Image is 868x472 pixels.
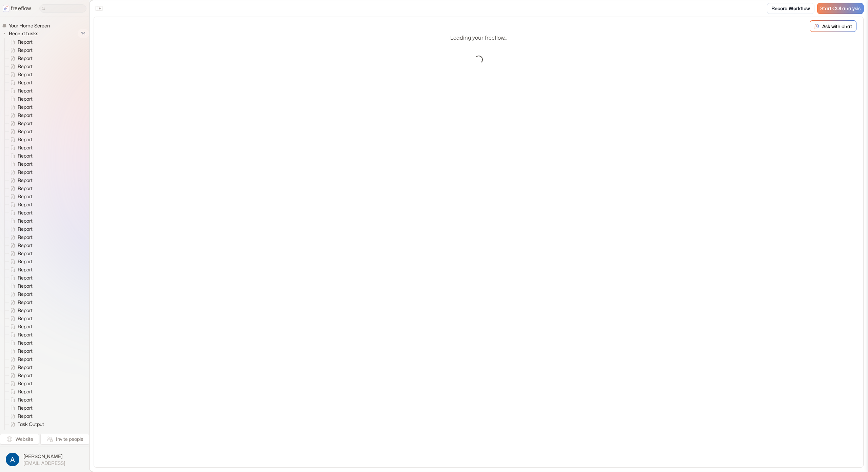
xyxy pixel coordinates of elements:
[16,96,35,102] span: Report
[16,177,35,184] span: Report
[5,184,35,192] a: Report
[5,347,35,355] a: Report
[16,250,35,257] span: Report
[16,209,35,216] span: Report
[16,71,35,78] span: Report
[450,34,507,42] p: Loading your freeflow...
[16,201,35,208] span: Report
[16,388,35,395] span: Report
[7,22,52,29] span: Your Home Screen
[5,412,35,420] a: Report
[5,192,35,201] a: Report
[94,3,104,14] button: Close the sidebar
[822,23,852,30] p: Ask with chat
[16,258,35,265] span: Report
[5,258,35,266] a: Report
[5,111,35,119] a: Report
[5,62,35,70] a: Report
[16,226,35,232] span: Report
[5,136,35,144] a: Report
[16,340,35,346] span: Report
[5,404,35,412] a: Report
[2,22,53,29] a: Your Home Screen
[16,185,35,192] span: Report
[16,63,35,70] span: Report
[5,152,35,160] a: Report
[5,95,35,103] a: Report
[4,451,85,468] button: [PERSON_NAME][EMAIL_ADDRESS]
[16,169,35,176] span: Report
[16,136,35,143] span: Report
[16,307,35,314] span: Report
[5,290,35,298] a: Report
[7,30,40,37] span: Recent tasks
[5,176,35,184] a: Report
[5,379,35,388] a: Report
[5,127,35,136] a: Report
[5,46,35,54] a: Report
[5,54,35,62] a: Report
[16,356,35,363] span: Report
[16,429,46,436] span: Task Output
[5,323,35,331] a: Report
[5,314,35,323] a: Report
[767,3,814,14] a: Record Workflow
[5,225,35,233] a: Report
[5,266,35,274] a: Report
[5,282,35,290] a: Report
[16,364,35,371] span: Report
[6,453,19,466] img: profile
[23,460,65,466] span: [EMAIL_ADDRESS]
[16,234,35,241] span: Report
[16,39,35,45] span: Report
[5,428,47,436] a: Task Output
[5,233,35,241] a: Report
[5,217,35,225] a: Report
[16,47,35,54] span: Report
[16,331,35,338] span: Report
[5,201,35,209] a: Report
[16,299,35,306] span: Report
[16,323,35,330] span: Report
[5,420,47,428] a: Task Output
[5,306,35,314] a: Report
[16,79,35,86] span: Report
[16,315,35,322] span: Report
[2,29,41,38] button: Recent tasks
[16,112,35,119] span: Report
[16,421,46,428] span: Task Output
[820,6,861,12] span: Start COI analysis
[5,396,35,404] a: Report
[5,241,35,249] a: Report
[5,298,35,306] a: Report
[16,55,35,62] span: Report
[16,396,35,403] span: Report
[3,4,31,13] a: freeflow
[16,266,35,273] span: Report
[16,104,35,110] span: Report
[16,120,35,127] span: Report
[16,405,35,411] span: Report
[23,453,65,460] span: [PERSON_NAME]
[5,70,35,79] a: Report
[5,209,35,217] a: Report
[16,348,35,354] span: Report
[5,103,35,111] a: Report
[16,380,35,387] span: Report
[5,168,35,176] a: Report
[5,119,35,127] a: Report
[5,339,35,347] a: Report
[16,218,35,224] span: Report
[5,38,35,46] a: Report
[5,160,35,168] a: Report
[5,144,35,152] a: Report
[40,434,89,445] button: Invite people
[16,87,35,94] span: Report
[16,291,35,297] span: Report
[16,274,35,281] span: Report
[78,29,89,38] span: 74
[16,242,35,249] span: Report
[5,388,35,396] a: Report
[16,128,35,135] span: Report
[5,331,35,339] a: Report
